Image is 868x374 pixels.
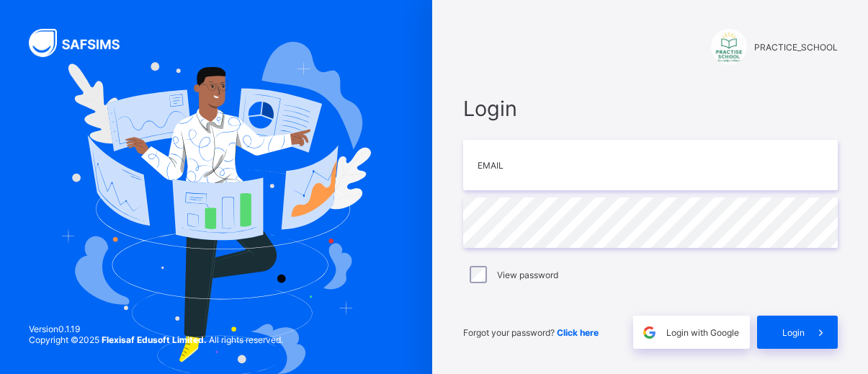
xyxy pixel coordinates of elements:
[557,327,599,338] a: Click here
[641,324,658,341] img: google.396cfc9801f0270233282035f929180a.svg
[463,96,838,121] span: Login
[102,334,207,345] strong: Flexisaf Edusoft Limited.
[463,327,599,338] span: Forgot your password?
[29,324,283,334] span: Version 0.1.19
[782,327,805,338] span: Login
[497,270,558,280] label: View password
[666,327,739,338] span: Login with Google
[754,42,838,53] span: PRACTICE_SCHOOL
[29,334,283,345] span: Copyright © 2025 All rights reserved.
[29,29,137,57] img: SAFSIMS Logo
